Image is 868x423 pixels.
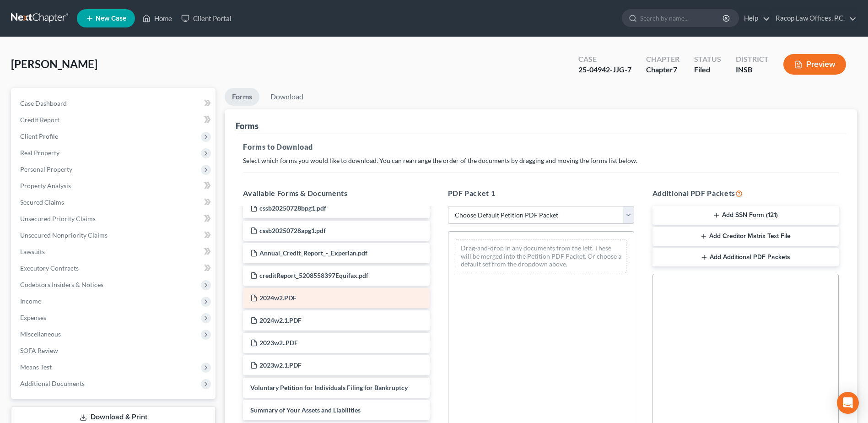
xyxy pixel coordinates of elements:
span: [PERSON_NAME] [11,57,97,70]
a: Property Analysis [13,178,216,194]
span: Voluntary Petition for Individuals Filing for Bankruptcy [250,384,408,391]
div: Chapter [646,65,679,75]
span: 2023w2..PDF [259,339,298,347]
p: Select which forms you would like to download. You can rearrange the order of the documents by dr... [243,156,839,165]
a: Download [263,88,311,106]
button: Add Additional PDF Packets [652,248,839,267]
button: Add Creditor Matrix Text File [652,227,839,246]
span: Income [20,297,41,305]
div: INSB [736,65,769,75]
span: creditReport_5208558397Equifax.pdf [259,271,368,279]
div: 25-04942-JJG-7 [578,65,631,75]
a: Secured Claims [13,194,216,211]
span: Property Analysis [20,182,71,190]
a: Unsecured Priority Claims [13,211,216,227]
a: Executory Contracts [13,260,216,277]
span: 2024w2.1.PDF [259,316,302,324]
span: Summary of Your Assets and Liabilities [250,406,361,414]
div: Status [694,54,721,65]
span: Personal Property [20,165,72,173]
span: Means Test [20,363,52,371]
a: Home [138,10,177,27]
button: Add SSN Form (121) [652,206,839,225]
a: Forms [225,88,259,106]
div: Case [578,54,631,65]
span: Unsecured Nonpriority Claims [20,231,108,239]
span: Lawsuits [20,248,45,255]
div: Forms [236,120,259,131]
a: Help [739,10,770,27]
h5: PDF Packet 1 [448,188,634,199]
a: Client Portal [177,10,236,27]
span: Real Property [20,149,59,157]
span: Executory Contracts [20,264,79,272]
input: Search by name... [640,10,724,27]
a: Lawsuits [13,244,216,260]
a: SOFA Review [13,342,216,359]
span: New Case [96,15,126,22]
div: District [736,54,769,65]
div: Filed [694,65,721,75]
a: Credit Report [13,112,216,128]
h5: Available Forms & Documents [243,188,429,199]
span: Annual_Credit_Report_-_Experian.pdf [259,249,367,257]
div: Open Intercom Messenger [837,392,859,414]
span: Client Profile [20,132,58,140]
div: Drag-and-drop in any documents from the left. These will be merged into the Petition PDF Packet. ... [456,239,626,273]
span: Secured Claims [20,198,64,206]
span: SOFA Review [20,347,58,354]
a: Unsecured Nonpriority Claims [13,227,216,244]
span: 2023w2.1.PDF [259,361,302,369]
h5: Forms to Download [243,141,839,152]
span: 7 [673,65,677,74]
span: Credit Report [20,116,59,124]
span: Additional Documents [20,380,85,387]
span: cssb20250728bpg1.pdf [259,204,326,212]
a: Case Dashboard [13,95,216,112]
a: Racop Law Offices, P.C. [771,10,857,27]
button: Preview [783,54,846,75]
div: Chapter [646,54,679,65]
span: cssb20250728apg1.pdf [259,227,326,234]
span: Expenses [20,314,46,321]
h5: Additional PDF Packets [652,188,839,199]
span: Unsecured Priority Claims [20,215,96,222]
span: 2024w2.PDF [259,294,297,302]
span: Case Dashboard [20,99,67,107]
span: Codebtors Insiders & Notices [20,281,103,288]
span: Miscellaneous [20,330,61,338]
